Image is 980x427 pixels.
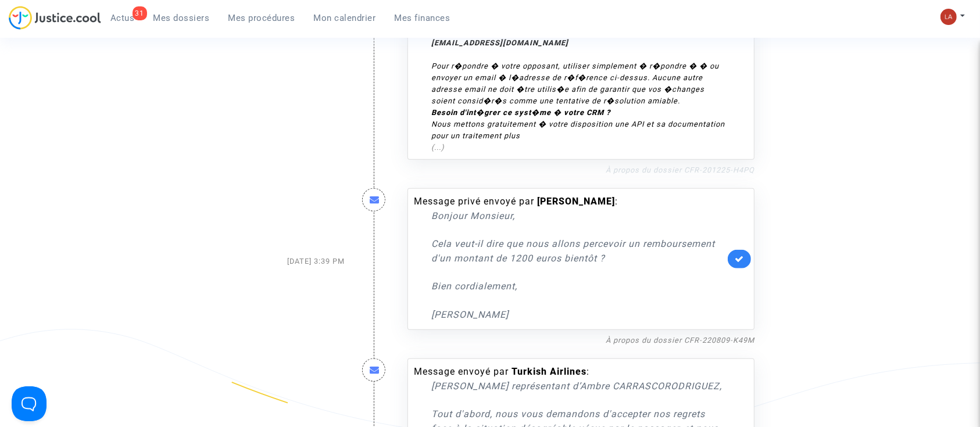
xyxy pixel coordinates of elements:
img: 3f9b7d9779f7b0ffc2b90d026f0682a9 [940,9,957,25]
p: Cela veut-il dire que nous allons percevoir un remboursement d'un montant de 1200 euros bientôt ? [431,236,725,265]
a: Mes procédures [219,9,305,27]
span: Actus [110,13,135,23]
span: Mon calendrier [314,13,376,23]
b: [PERSON_NAME] [537,196,615,207]
strong: [EMAIL_ADDRESS][DOMAIN_NAME] [431,38,568,47]
b: Turkish Airlines [512,366,586,377]
div: [DATE] 3:39 PM [217,177,353,347]
div: Message privé envoyé par : [414,195,725,322]
img: jc-logo.svg [9,6,101,30]
a: Mes dossiers [144,9,219,27]
a: 31Actus [101,9,144,27]
div: Nous mettons gratuitement � votre disposition une API et sa documentation pour un traitement plus [431,107,725,142]
span: Mes dossiers [153,13,210,23]
a: Mes finances [385,9,460,27]
span: Mes finances [395,13,450,23]
a: Mon calendrier [305,9,385,27]
p: [PERSON_NAME] [431,307,725,322]
div: 31 [133,6,147,20]
strong: Besoin d'int�grer ce syst�me � votre CRM ? [431,108,610,117]
p: Bien cordialement, [431,279,725,293]
p: [PERSON_NAME] représentant d’Ambre CARRASCORODRIGUEZ, [431,379,725,393]
a: À propos du dossier CFR-220809-K49M [606,336,754,345]
span: (...) [431,143,444,152]
p: Bonjour Monsieur, [431,209,725,223]
iframe: Help Scout Beacon - Open [12,386,47,421]
i: Pour r�pondre � votre opposant, utiliser simplement � r�pondre � � ou envoyer un email � l�adress... [431,62,719,105]
span: Mes procédures [228,13,295,23]
a: À propos du dossier CFR-201225-H4PQ [606,166,754,174]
